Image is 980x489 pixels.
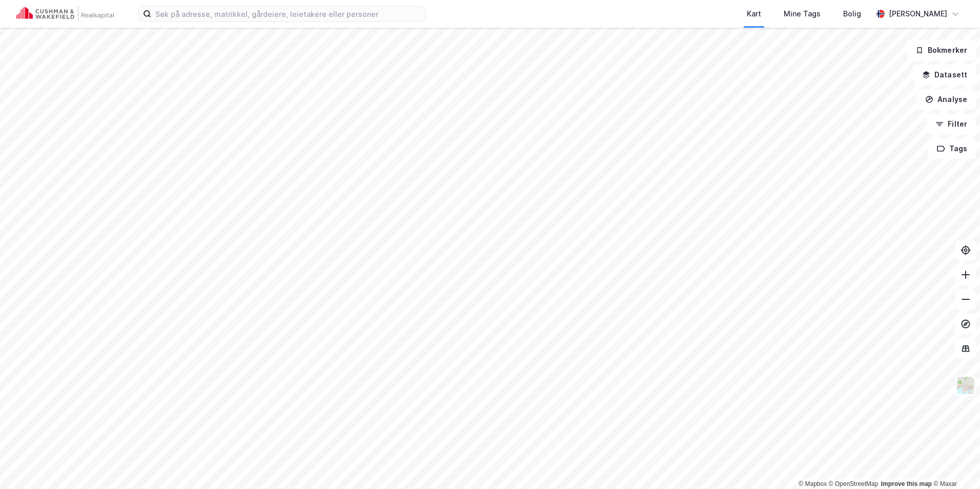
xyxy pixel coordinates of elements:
img: Z [956,376,975,395]
button: Datasett [913,65,976,85]
a: Improve this map [881,480,932,487]
div: Mine Tags [784,8,821,20]
div: Kontrollprogram for chat [929,440,980,489]
a: OpenStreetMap [829,480,879,487]
div: Bolig [843,8,861,20]
img: cushman-wakefield-realkapital-logo.202ea83816669bd177139c58696a8fa1.svg [16,7,114,21]
iframe: Chat Widget [929,440,980,489]
button: Bokmerker [907,40,976,60]
a: Mapbox [799,480,827,487]
div: [PERSON_NAME] [889,8,947,20]
div: Kart [747,8,761,20]
button: Analyse [916,89,976,110]
input: Søk på adresse, matrikkel, gårdeiere, leietakere eller personer [151,6,425,22]
button: Tags [928,138,976,159]
button: Filter [927,114,976,134]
